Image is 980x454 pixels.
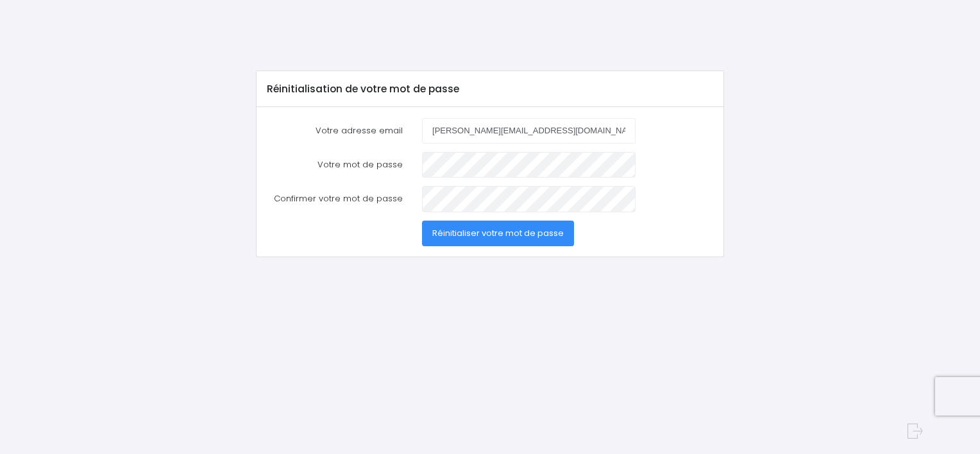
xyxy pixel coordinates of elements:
[257,152,412,178] label: Votre mot de passe
[432,227,564,239] span: Réinitialiser votre mot de passe
[257,186,412,212] label: Confirmer votre mot de passe
[257,71,723,107] div: Réinitialisation de votre mot de passe
[257,118,412,144] label: Votre adresse email
[422,221,574,246] button: Réinitialiser votre mot de passe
